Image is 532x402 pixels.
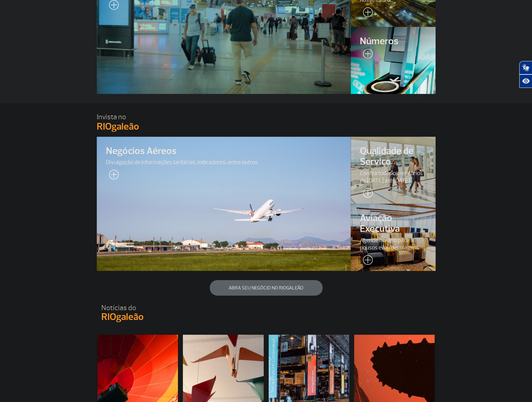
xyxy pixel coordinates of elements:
[210,280,323,296] button: Abra seu negócio no RIOgaleão
[106,170,119,182] img: leia-mais
[519,61,532,88] div: Plugin de acessibilidade da Hand Talk.
[360,237,426,251] span: Agende horário para pousos e/ou decolagens.
[351,204,436,271] a: Aviação ExecutivaAgende horário para pousos e/ou decolagens.
[360,213,426,234] span: Aviação Executiva
[97,121,436,132] p: RIOgaleão
[351,137,436,204] a: Qualidade de ServiçoConfira todos os relatórios de [DATE] até [DATE].
[519,74,532,88] button: Abrir recursos assistivos.
[97,112,436,121] p: Invista no
[360,188,373,200] img: leia-mais
[360,255,373,267] img: leia-mais
[519,61,532,74] button: Abrir tradutor de língua de sinais.
[106,146,342,156] span: Negócios Aéreos
[351,27,436,94] a: Números
[97,137,351,271] a: Negócios AéreosDivulgação de informações tarifárias, indicadores, entre outros.
[360,170,426,184] span: Confira todos os relatórios de [DATE] até [DATE].
[360,146,426,167] span: Qualidade de Serviço
[360,7,373,20] img: leia-mais
[360,36,426,47] span: Números
[101,305,177,311] p: Notícias do
[106,159,342,166] span: Divulgação de informações tarifárias, indicadores, entre outros.
[360,49,373,61] img: leia-mais
[101,311,177,323] p: RIOgaleão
